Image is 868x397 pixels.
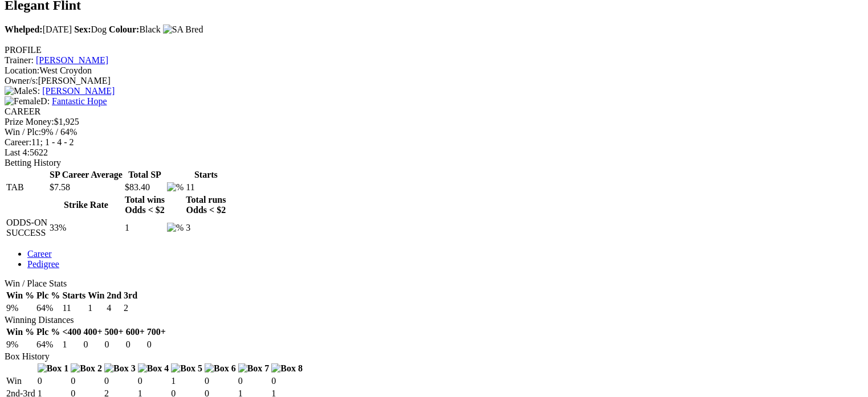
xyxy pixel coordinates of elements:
[6,339,35,350] td: 9%
[36,339,60,350] td: 64%
[185,217,226,239] td: 3
[52,96,107,106] a: Fantastic Hope
[62,339,81,350] td: 1
[106,290,122,301] th: 2nd
[5,117,54,126] span: Prize Money:
[5,107,863,117] div: CAREER
[83,326,103,338] th: 400+
[138,363,169,374] img: Box 4
[123,302,138,314] td: 2
[42,86,115,96] a: [PERSON_NAME]
[87,290,105,301] th: Win
[49,182,123,193] td: $7.58
[38,363,69,374] img: Box 1
[167,223,184,233] img: %
[271,375,303,387] td: 0
[5,76,863,86] div: [PERSON_NAME]
[5,76,38,85] span: Owner/s:
[5,24,43,34] b: Whelped:
[104,363,136,374] img: Box 3
[36,326,60,338] th: Plc %
[27,249,52,259] a: Career
[104,339,124,350] td: 0
[74,24,107,34] span: Dog
[6,290,35,301] th: Win %
[62,326,81,338] th: <400
[5,45,863,55] div: PROFILE
[167,182,184,193] img: %
[6,182,48,193] td: TAB
[5,96,40,107] img: Female
[124,194,165,216] th: Total wins Odds < $2
[104,326,124,338] th: 500+
[62,290,86,301] th: Starts
[238,363,270,374] img: Box 7
[87,302,105,314] td: 1
[146,339,166,350] td: 0
[49,194,123,216] th: Strike Rate
[106,302,122,314] td: 4
[238,375,270,387] td: 0
[5,24,72,34] span: [DATE]
[5,351,863,362] div: Box History
[137,375,170,387] td: 0
[109,24,139,34] b: Colour:
[71,363,102,374] img: Box 2
[123,290,138,301] th: 3rd
[125,326,145,338] th: 600+
[204,375,237,387] td: 0
[5,127,863,137] div: 9% / 64%
[6,326,35,338] th: Win %
[5,279,863,289] div: Win / Place Stats
[5,148,30,157] span: Last 4:
[27,259,59,269] a: Pedigree
[5,127,41,137] span: Win / Plc:
[5,86,32,96] img: Male
[5,137,31,147] span: Career:
[5,86,40,96] span: S:
[163,24,203,35] img: SA Bred
[6,217,48,239] td: ODDS-ON SUCCESS
[5,158,863,168] div: Betting History
[5,55,34,65] span: Trainer:
[185,194,226,216] th: Total runs Odds < $2
[271,363,303,374] img: Box 8
[170,375,203,387] td: 1
[74,24,91,34] b: Sex:
[125,339,145,350] td: 0
[205,363,236,374] img: Box 6
[49,217,123,239] td: 33%
[49,169,123,181] th: SP Career Average
[5,137,863,148] div: 11; 1 - 4 - 2
[83,339,103,350] td: 0
[146,326,166,338] th: 700+
[6,375,36,387] td: Win
[37,375,70,387] td: 0
[5,148,863,158] div: 5622
[36,55,108,65] a: [PERSON_NAME]
[36,290,60,301] th: Plc %
[5,66,863,76] div: West Croydon
[6,302,35,314] td: 9%
[5,315,863,325] div: Winning Distances
[5,117,863,127] div: $1,925
[5,66,39,75] span: Location:
[109,24,161,34] span: Black
[36,302,60,314] td: 64%
[124,182,165,193] td: $83.40
[171,363,202,374] img: Box 5
[5,96,50,106] span: D:
[124,217,165,239] td: 1
[104,375,136,387] td: 0
[124,169,165,181] th: Total SP
[70,375,103,387] td: 0
[62,302,86,314] td: 11
[185,169,226,181] th: Starts
[185,182,226,193] td: 11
